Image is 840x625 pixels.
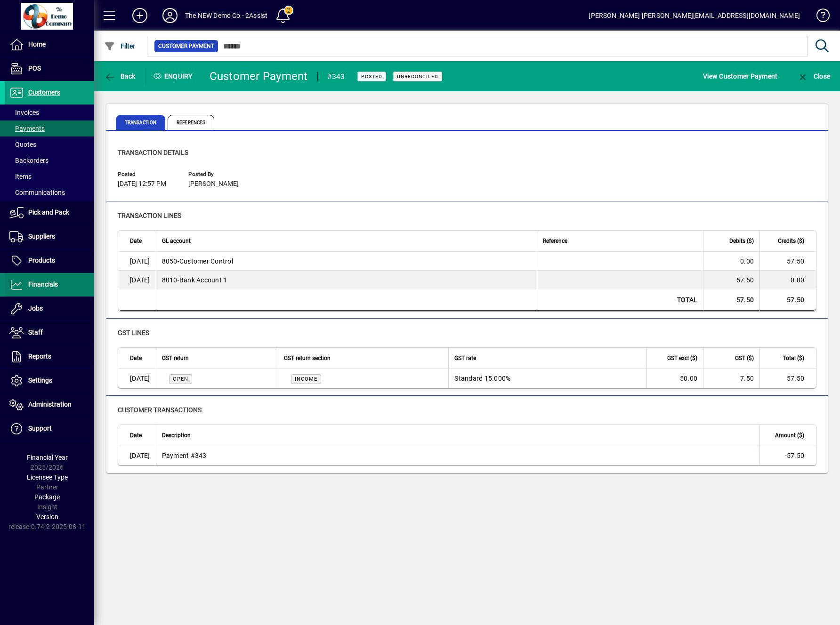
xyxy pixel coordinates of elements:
[28,88,60,96] span: Customers
[162,430,191,441] span: Description
[454,353,476,363] span: GST rate
[188,171,245,177] span: Posted by
[703,289,759,311] td: 57.50
[284,353,331,363] span: GST return section
[783,353,804,363] span: Total ($)
[703,252,759,271] td: 0.00
[118,329,149,337] span: GST lines
[156,446,760,465] td: Payment #343
[28,401,72,408] span: Administration
[34,493,60,501] span: Package
[448,369,646,388] td: Standard 15.000%
[9,189,65,196] span: Communications
[104,72,136,80] span: Back
[543,236,567,246] span: Reference
[703,369,759,388] td: 7.50
[809,2,828,32] a: Knowledge Base
[118,446,156,465] td: [DATE]
[27,454,68,461] span: Financial Year
[5,345,94,369] a: Reports
[5,168,94,184] a: Items
[162,236,191,246] span: GL account
[5,104,94,120] a: Invoices
[185,8,267,23] div: The NEW Demo Co - 2Assist
[102,68,138,85] button: Back
[759,446,816,465] td: -57.50
[759,252,816,271] td: 57.50
[118,149,188,156] span: Transaction details
[703,271,759,289] td: 57.50
[5,273,94,296] a: Financials
[778,236,804,246] span: Credits ($)
[5,417,94,441] a: Support
[759,289,816,311] td: 57.50
[5,184,94,200] a: Communications
[5,369,94,393] a: Settings
[162,353,189,363] span: GST return
[646,369,703,388] td: 50.00
[735,353,754,363] span: GST ($)
[146,69,202,84] div: Enquiry
[397,73,438,80] span: Unreconciled
[104,42,136,50] span: Filter
[162,256,233,266] span: Customer Control
[667,353,697,363] span: GST excl ($)
[125,7,155,24] button: Add
[589,8,800,23] div: [PERSON_NAME] [PERSON_NAME][EMAIL_ADDRESS][DOMAIN_NAME]
[28,329,43,336] span: Staff
[5,321,94,345] a: Staff
[130,353,142,363] span: Date
[94,68,146,85] app-page-header-button: Back
[9,157,48,164] span: Backorders
[28,353,51,360] span: Reports
[759,271,816,289] td: 0.00
[118,369,156,388] td: [DATE]
[173,376,188,382] span: Open
[130,236,142,246] span: Date
[9,141,36,148] span: Quotes
[28,40,46,48] span: Home
[168,115,214,130] span: References
[28,64,41,72] span: POS
[27,473,68,481] span: Licensee Type
[28,425,52,432] span: Support
[188,180,239,188] span: [PERSON_NAME]
[28,377,52,384] span: Settings
[787,68,840,85] app-page-header-button: Close enquiry
[5,201,94,224] a: Pick and Pack
[5,249,94,272] a: Products
[102,38,138,55] button: Filter
[703,69,777,84] span: View Customer Payment
[162,275,227,285] span: Bank Account 1
[9,125,45,132] span: Payments
[5,120,94,136] a: Payments
[28,208,69,216] span: Pick and Pack
[28,232,55,240] span: Suppliers
[5,225,94,248] a: Suppliers
[5,33,94,56] a: Home
[795,68,832,85] button: Close
[361,73,382,80] span: Posted
[5,152,94,168] a: Backorders
[118,406,202,414] span: customer transactions
[158,41,214,51] span: Customer Payment
[28,280,58,288] span: Financials
[28,256,55,264] span: Products
[797,72,830,80] span: Close
[118,171,174,177] span: Posted
[327,69,345,84] div: #343
[36,513,58,521] span: Version
[5,297,94,321] a: Jobs
[9,109,39,116] span: Invoices
[5,393,94,417] a: Administration
[210,69,308,84] div: Customer Payment
[537,289,703,311] td: Total
[118,212,181,219] span: Transaction lines
[701,68,780,85] button: View Customer Payment
[729,236,754,246] span: Debits ($)
[9,173,32,180] span: Items
[118,180,166,188] span: [DATE] 12:57 PM
[155,7,185,24] button: Profile
[130,430,142,441] span: Date
[759,369,816,388] td: 57.50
